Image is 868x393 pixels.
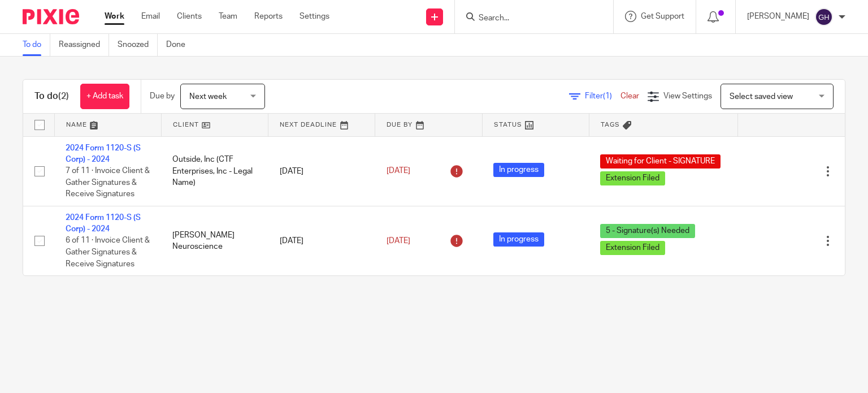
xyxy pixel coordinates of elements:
[161,136,268,206] td: Outside, Inc (CTF Enterprises, Inc - Legal Name)
[478,14,579,24] input: Search
[66,237,150,268] span: 6 of 11 · Invoice Client & Gather Signatures & Receive Signatures
[34,90,69,102] h1: To do
[254,11,283,22] a: Reports
[601,122,620,128] span: Tags
[141,11,160,22] a: Email
[387,237,410,245] span: [DATE]
[300,11,329,22] a: Settings
[600,224,695,238] span: 5 - Signature(s) Needed
[493,232,544,247] span: In progress
[268,206,375,275] td: [DATE]
[493,163,544,177] span: In progress
[23,34,50,56] a: To do
[161,206,268,275] td: [PERSON_NAME] Neuroscience
[189,93,227,101] span: Next week
[387,167,410,175] span: [DATE]
[600,241,665,255] span: Extension Filed
[166,34,194,56] a: Done
[150,90,175,102] p: Due by
[620,92,639,100] a: Clear
[219,11,237,22] a: Team
[80,84,129,109] a: + Add task
[118,34,158,56] a: Snoozed
[641,12,684,20] span: Get Support
[585,92,620,100] span: Filter
[23,9,79,24] img: Pixie
[747,11,809,22] p: [PERSON_NAME]
[268,136,375,206] td: [DATE]
[730,93,793,101] span: Select saved view
[66,144,141,163] a: 2024 Form 1120-S (S Corp) - 2024
[603,92,612,100] span: (1)
[815,8,833,26] img: svg%3E
[177,11,202,22] a: Clients
[66,167,150,198] span: 7 of 11 · Invoice Client & Gather Signatures & Receive Signatures
[59,34,109,56] a: Reassigned
[58,92,69,101] span: (2)
[663,92,712,100] span: View Settings
[600,171,665,185] span: Extension Filed
[600,154,721,169] span: Waiting for Client - SIGNATURE
[66,214,141,233] a: 2024 Form 1120-S (S Corp) - 2024
[105,11,124,22] a: Work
